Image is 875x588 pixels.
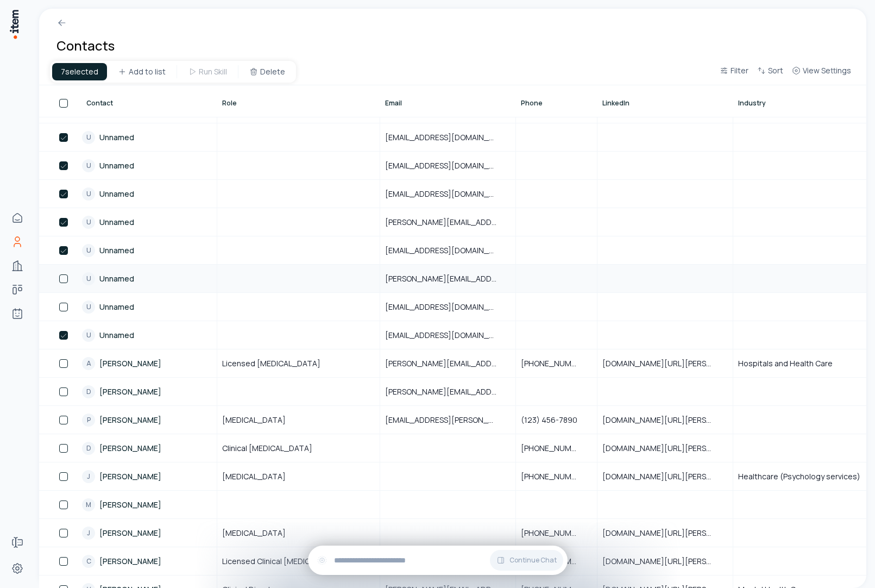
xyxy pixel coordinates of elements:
a: Contacts [7,231,28,253]
span: [PERSON_NAME][EMAIL_ADDRESS][DOMAIN_NAME] [385,386,511,397]
a: UUnnamed [82,124,216,151]
a: UUnnamed [82,322,216,348]
a: D[PERSON_NAME] [82,378,216,405]
span: [EMAIL_ADDRESS][DOMAIN_NAME] [385,302,511,312]
span: [PHONE_NUMBER] [521,443,592,454]
span: [DOMAIN_NAME][URL][PERSON_NAME] [602,528,728,539]
div: J [82,527,95,540]
span: Email [385,99,402,108]
span: Licensed [MEDICAL_DATA] [222,358,320,369]
a: UUnnamed [82,152,216,179]
a: M[PERSON_NAME] [82,491,216,518]
div: D [82,442,95,455]
span: [DOMAIN_NAME][URL][PERSON_NAME] [602,556,728,567]
a: A[PERSON_NAME] [82,350,216,377]
img: Item Brain Logo [9,9,20,40]
div: U [82,159,95,172]
span: Contact [86,99,113,108]
div: U [82,131,95,144]
span: [DOMAIN_NAME][URL][PERSON_NAME] [602,443,728,454]
span: [EMAIL_ADDRESS][DOMAIN_NAME] [385,189,511,199]
a: Companies [7,255,28,277]
div: U [82,329,95,342]
span: LinkedIn [602,99,630,108]
span: [DOMAIN_NAME][URL][PERSON_NAME] [602,471,728,482]
a: J[PERSON_NAME] [82,520,216,546]
span: [DOMAIN_NAME][URL][PERSON_NAME] [602,358,728,369]
span: [EMAIL_ADDRESS][PERSON_NAME][DOMAIN_NAME] [385,415,511,426]
div: P [82,414,95,427]
div: M [82,498,95,511]
span: [PERSON_NAME][EMAIL_ADDRESS][DOMAIN_NAME] [385,217,511,228]
span: View Settings [803,65,851,76]
div: U [82,244,95,257]
a: C[PERSON_NAME] [82,548,216,574]
button: Filter [715,64,753,84]
span: Phone [521,99,543,108]
a: UUnnamed [82,265,216,292]
span: [MEDICAL_DATA] [222,471,286,482]
span: [PHONE_NUMBER] [521,471,592,482]
h1: Contacts [56,37,115,54]
span: [PERSON_NAME][EMAIL_ADDRESS][PERSON_NAME][DOMAIN_NAME] [385,358,511,369]
div: Continue Chat [308,546,568,575]
a: J[PERSON_NAME] [82,463,216,490]
a: UUnnamed [82,209,216,235]
span: [EMAIL_ADDRESS][DOMAIN_NAME] [385,245,511,256]
a: Forms [7,531,28,553]
a: UUnnamed [82,180,216,207]
span: Hospitals and Health Care [738,358,833,369]
span: [EMAIL_ADDRESS][DOMAIN_NAME] [385,132,511,143]
span: Clinical [MEDICAL_DATA] [222,443,312,454]
button: Continue Chat [490,550,563,571]
a: P[PERSON_NAME] [82,406,216,433]
a: UUnnamed [82,237,216,264]
div: U [82,272,95,285]
div: U [82,187,95,201]
span: Licensed Clinical [MEDICAL_DATA] [222,556,347,567]
div: 7 selected [52,63,107,80]
span: Role [222,99,237,108]
span: [EMAIL_ADDRESS][DOMAIN_NAME] [385,330,511,341]
button: Delete [241,63,294,80]
a: Settings [7,558,28,579]
a: Agents [7,303,28,324]
div: A [82,357,95,370]
div: J [82,470,95,483]
button: Sort [753,64,788,84]
span: Filter [731,65,748,76]
span: [DOMAIN_NAME][URL][PERSON_NAME] [602,415,728,426]
span: [PHONE_NUMBER] [521,528,592,539]
div: D [82,385,95,398]
span: [MEDICAL_DATA] [222,415,286,426]
button: View Settings [788,64,855,84]
span: [PHONE_NUMBER] [521,358,592,369]
span: Sort [768,65,783,76]
a: Home [7,207,28,229]
span: [PERSON_NAME][EMAIL_ADDRESS][DOMAIN_NAME] [385,273,511,284]
span: Industry [738,99,766,108]
span: (123) 456-7890 [521,415,590,426]
div: U [82,216,95,229]
a: D[PERSON_NAME] [82,435,216,461]
button: Add to list [109,63,174,80]
span: [EMAIL_ADDRESS][DOMAIN_NAME] [385,160,511,171]
a: UUnnamed [82,293,216,320]
span: [MEDICAL_DATA] [222,528,286,539]
a: deals [7,279,28,301]
span: Healthcare (Psychology services) [738,471,860,482]
span: Continue Chat [509,556,557,565]
div: U [82,301,95,314]
div: C [82,555,95,568]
